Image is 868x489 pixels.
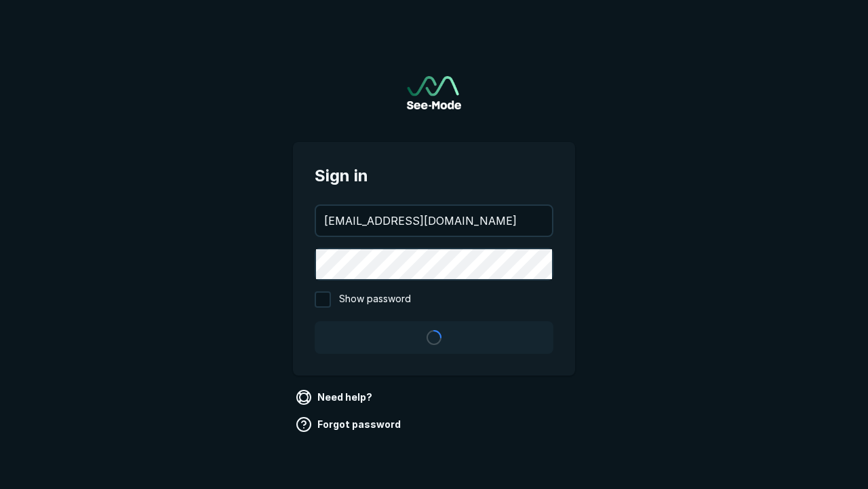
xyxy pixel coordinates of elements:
span: Sign in [315,164,553,188]
img: See-Mode Logo [407,76,461,109]
a: Go to sign in [407,76,461,109]
span: Show password [339,291,411,308]
a: Forgot password [293,414,406,435]
a: Need help? [293,386,378,408]
input: your@email.com [316,206,552,236]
